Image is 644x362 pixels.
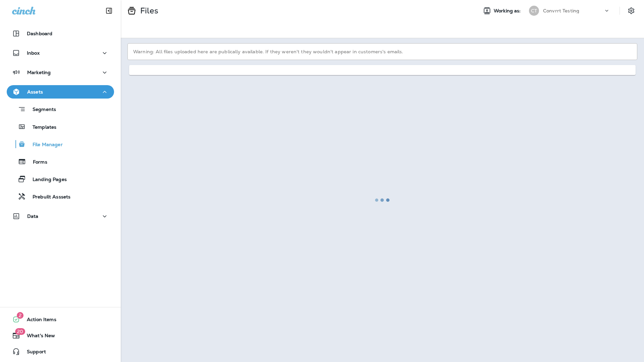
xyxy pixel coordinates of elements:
[20,349,46,357] span: Support
[7,46,114,60] button: Inbox
[20,333,55,341] span: What's New
[7,66,114,79] button: Marketing
[7,189,114,203] button: Prebuilt Asssets
[26,159,47,166] p: Forms
[7,27,114,40] button: Dashboard
[27,70,51,75] p: Marketing
[7,329,114,342] button: 20What's New
[26,177,67,183] p: Landing Pages
[100,4,118,17] button: Collapse Sidebar
[7,137,114,151] button: File Manager
[7,209,114,223] button: Data
[7,345,114,358] button: Support
[494,8,522,14] span: Working as:
[529,6,539,16] div: CT
[26,124,56,131] p: Templates
[15,328,25,335] span: 20
[20,317,56,325] span: Action Items
[17,312,23,319] span: 2
[7,85,114,99] button: Assets
[7,102,114,116] button: Segments
[7,120,114,134] button: Templates
[7,172,114,186] button: Landing Pages
[26,194,70,200] p: Prebuilt Asssets
[27,89,43,95] p: Assets
[625,5,637,17] button: Settings
[543,8,579,13] p: Convrrt Testing
[27,31,52,36] p: Dashboard
[138,6,158,16] p: Files
[26,107,56,113] p: Segments
[7,313,114,326] button: 2Action Items
[7,155,114,169] button: Forms
[27,50,40,56] p: Inbox
[26,142,63,148] p: File Manager
[27,214,39,219] p: Data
